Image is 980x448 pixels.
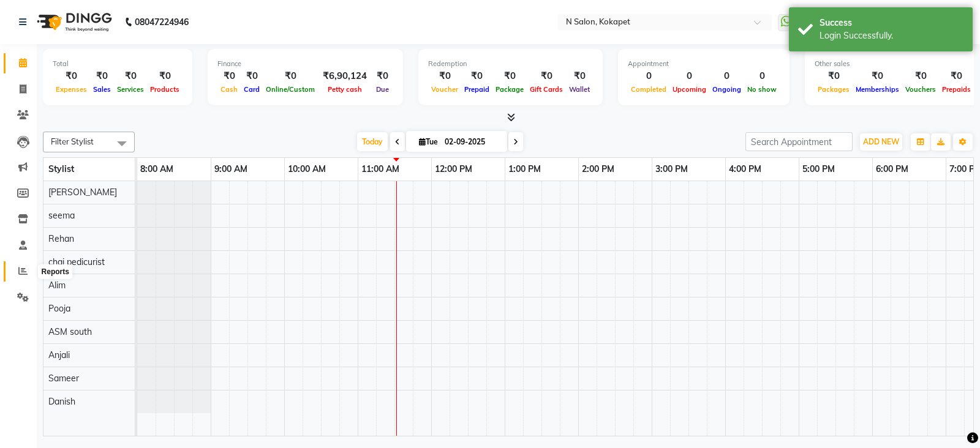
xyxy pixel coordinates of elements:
[820,17,963,29] div: Success
[860,133,902,151] button: ADD NEW
[527,85,566,94] span: Gift Cards
[325,85,365,94] span: Petty cash
[744,85,780,94] span: No show
[217,85,241,94] span: Cash
[873,160,911,178] a: 6:00 PM
[492,69,527,83] div: ₹0
[48,233,74,244] span: Rehan
[505,160,544,178] a: 1:00 PM
[461,85,492,94] span: Prepaid
[285,160,329,178] a: 10:00 AM
[217,59,393,69] div: Finance
[428,85,461,94] span: Voucher
[263,85,318,94] span: Online/Custom
[566,69,593,83] div: ₹0
[48,373,79,384] span: Sameer
[147,85,183,94] span: Products
[428,59,593,69] div: Redemption
[114,69,147,83] div: ₹0
[709,69,744,83] div: 0
[53,59,183,69] div: Total
[939,69,974,83] div: ₹0
[902,69,939,83] div: ₹0
[51,136,94,146] span: Filter Stylist
[669,85,709,94] span: Upcoming
[48,187,117,198] span: [PERSON_NAME]
[90,85,114,94] span: Sales
[853,85,902,94] span: Memberships
[428,69,461,83] div: ₹0
[358,160,402,178] a: 11:00 AM
[820,29,963,42] div: Login Successfully.
[939,85,974,94] span: Prepaids
[745,132,853,151] input: Search Appointment
[137,160,176,178] a: 8:00 AM
[48,210,75,221] span: seema
[799,160,838,178] a: 5:00 PM
[416,137,441,146] span: Tue
[357,132,388,151] span: Today
[48,280,66,291] span: Alim
[48,396,75,407] span: Danish
[114,85,147,94] span: Services
[709,85,744,94] span: Ongoing
[135,5,189,39] b: 08047224946
[90,69,114,83] div: ₹0
[372,69,393,83] div: ₹0
[853,69,902,83] div: ₹0
[815,69,853,83] div: ₹0
[147,69,183,83] div: ₹0
[241,85,263,94] span: Card
[579,160,617,178] a: 2:00 PM
[628,69,669,83] div: 0
[726,160,764,178] a: 4:00 PM
[744,69,780,83] div: 0
[815,85,853,94] span: Packages
[48,303,70,314] span: Pooja
[53,69,90,83] div: ₹0
[48,256,105,267] span: chai pedicurist
[628,85,669,94] span: Completed
[48,163,74,174] span: Stylist
[527,69,566,83] div: ₹0
[31,5,115,39] img: logo
[432,160,475,178] a: 12:00 PM
[217,69,241,83] div: ₹0
[669,69,709,83] div: 0
[211,160,251,178] a: 9:00 AM
[652,160,691,178] a: 3:00 PM
[39,264,72,279] div: Reports
[566,85,593,94] span: Wallet
[373,85,392,94] span: Due
[318,69,372,83] div: ₹6,90,124
[53,85,90,94] span: Expenses
[628,59,780,69] div: Appointment
[241,69,263,83] div: ₹0
[461,69,492,83] div: ₹0
[902,85,939,94] span: Vouchers
[48,349,70,360] span: Anjali
[863,137,899,146] span: ADD NEW
[48,326,92,337] span: ASM south
[263,69,318,83] div: ₹0
[492,85,527,94] span: Package
[441,133,502,151] input: 2025-09-02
